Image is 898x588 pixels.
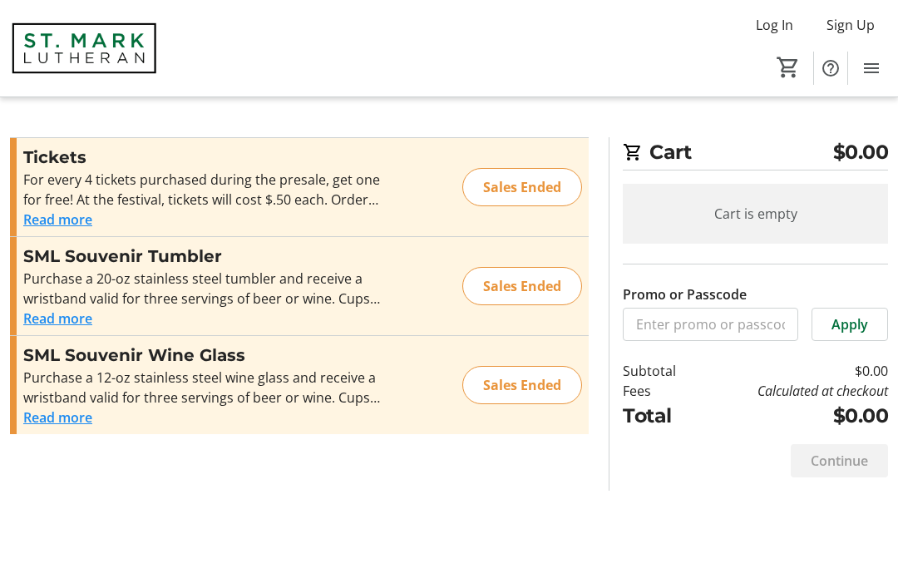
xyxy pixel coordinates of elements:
[462,168,582,206] div: Sales Ended
[623,308,798,341] input: Enter promo or passcode
[23,343,387,368] h3: SML Souvenir Wine Glass
[623,401,699,430] td: Total
[23,408,92,427] button: Read more
[813,12,888,38] button: Sign Up
[462,366,582,404] div: Sales Ended
[23,170,387,210] div: For every 4 tickets purchased during the presale, get one for free! At the festival, tickets will...
[623,361,699,381] td: Subtotal
[812,308,888,341] button: Apply
[623,284,747,304] label: Promo or Passcode
[756,15,793,35] span: Log In
[814,52,847,85] button: Help
[23,309,92,329] button: Read more
[23,145,387,170] h3: Tickets
[23,368,387,408] div: Purchase a 12-oz stainless steel wine glass and receive a wristband valid for three servings of b...
[855,52,888,85] button: Menu
[831,314,868,334] span: Apply
[833,137,889,166] span: $0.00
[699,401,888,430] td: $0.00
[699,381,888,401] td: Calculated at checkout
[23,210,92,230] button: Read more
[462,267,582,305] div: Sales Ended
[23,269,387,309] div: Purchase a 20-oz stainless steel tumbler and receive a wristband valid for three servings of beer...
[743,12,807,38] button: Log In
[23,244,387,269] h3: SML Souvenir Tumbler
[699,361,888,381] td: $0.00
[623,381,699,401] td: Fees
[826,15,875,35] span: Sign Up
[623,137,888,170] h2: Cart
[623,184,888,244] div: Cart is empty
[773,52,803,82] button: Cart
[10,7,158,90] img: St. Mark Lutheran School's Logo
